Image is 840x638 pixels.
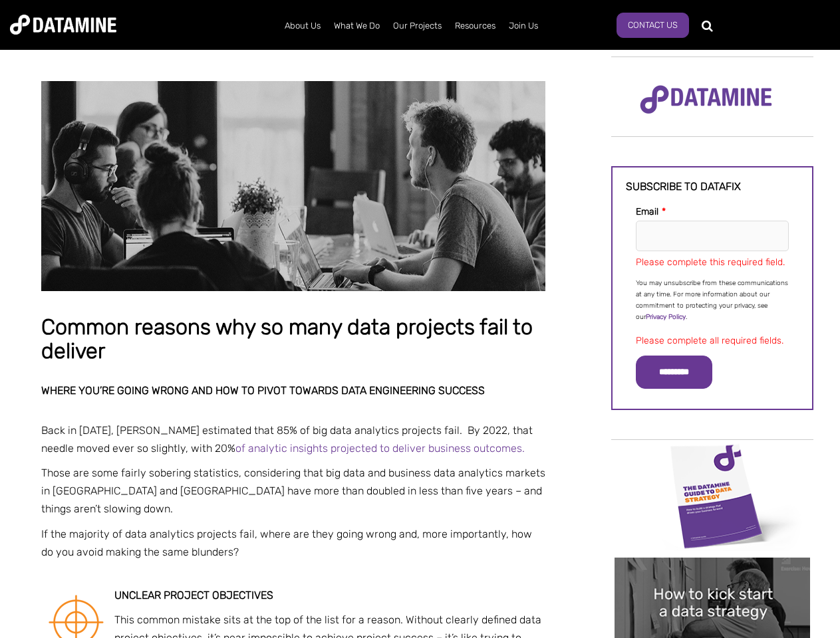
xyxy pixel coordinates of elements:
label: Please complete this required field. [636,257,785,268]
img: Datamine Logo No Strapline - Purple [631,76,781,123]
img: Datamine [10,15,116,35]
a: Privacy Policy [646,313,686,321]
a: What We Do [327,9,386,43]
a: About Us [278,9,327,43]
p: If the majority of data analytics projects fail, where are they going wrong and, more importantly... [41,525,545,561]
p: Back in [DATE], [PERSON_NAME] estimated that 85% of big data analytics projects fail. By 2022, th... [41,421,545,457]
p: Those are some fairly sobering statistics, considering that big data and business data analytics ... [41,464,545,518]
h2: Where you’re going wrong and how to pivot towards data engineering success [41,385,545,397]
a: Join Us [502,9,545,43]
p: You may unsubscribe from these communications at any time. For more information about our commitm... [636,278,789,323]
h3: Subscribe to datafix [626,181,799,193]
img: Common reasons why so many data projects fail to deliver [41,81,545,291]
h1: Common reasons why so many data projects fail to deliver [41,316,545,363]
a: Resources [448,9,502,43]
img: Data Strategy Cover thumbnail [615,441,810,551]
span: Email [636,206,658,217]
a: of analytic insights projected to deliver business outcomes. [235,442,525,455]
a: Contact Us [617,13,689,38]
label: Please complete all required fields. [636,335,783,346]
a: Our Projects [386,9,448,43]
strong: Unclear project objectives [114,589,273,601]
